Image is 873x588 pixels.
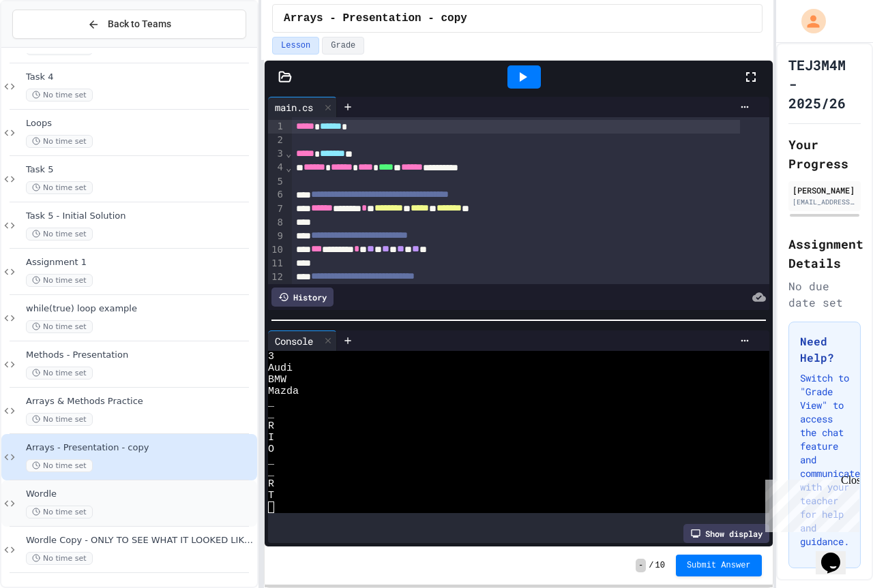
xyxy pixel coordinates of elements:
span: Fold line [285,162,292,173]
span: Methods - Presentation [26,350,254,361]
div: My Account [787,5,829,37]
span: Assignment 1 [26,257,254,268]
div: 7 [268,202,285,216]
span: Arrays - Presentation - copy [26,442,254,454]
span: R [268,478,274,490]
span: No time set [26,89,93,102]
span: _ [268,409,274,420]
span: 3 [268,351,274,362]
span: BMW [268,374,286,386]
button: Submit Answer [676,555,762,576]
span: Task 5 - Initial Solution [26,211,254,222]
span: _ [268,397,274,409]
div: 4 [268,161,285,174]
div: 8 [268,216,285,230]
span: _ [268,455,274,467]
span: Submit Answer [687,560,751,571]
div: 2 [268,134,285,147]
div: Show display [683,524,769,543]
div: main.cs [268,100,320,114]
span: No time set [26,228,93,241]
p: Switch to "Grade View" to access the chat feature and communicate with your teacher for help and ... [800,371,849,548]
div: 1 [268,120,285,134]
h2: Assignment Details [788,234,861,273]
iframe: chat widget [816,533,859,574]
span: _ [268,467,274,478]
span: Task 4 [26,72,254,83]
div: Console [268,330,337,351]
span: No time set [26,135,93,148]
span: while(true) loop example [26,303,254,315]
span: I [268,432,274,444]
span: No time set [26,320,93,333]
span: O [268,444,274,455]
span: Arrays - Presentation - copy [284,10,467,27]
span: No time set [26,181,93,194]
div: 10 [268,243,285,257]
h2: Your Progress [788,135,861,173]
button: Back to Teams [12,10,246,39]
span: - [636,559,646,572]
span: T [268,490,274,501]
span: No time set [26,506,93,519]
span: No time set [26,367,93,380]
span: Arrays & Methods Practice [26,396,254,407]
span: No time set [26,552,93,565]
span: Back to Teams [108,17,171,31]
div: [PERSON_NAME] [793,184,857,196]
button: Grade [322,37,364,55]
div: 11 [268,257,285,270]
div: 3 [268,147,285,161]
div: 5 [268,175,285,189]
span: Task 5 [26,164,254,176]
h3: Need Help? [800,333,849,366]
span: Wordle Copy - ONLY TO SEE WHAT IT LOOKED LIKE AT THE START [26,535,254,546]
div: [EMAIL_ADDRESS][DOMAIN_NAME] [793,197,857,207]
div: Chat with us now!Close [5,5,94,87]
div: No due date set [788,278,861,311]
iframe: chat widget [760,474,859,532]
span: No time set [26,274,93,287]
div: 9 [268,230,285,243]
h1: TEJ3M4M - 2025/26 [788,55,861,112]
span: Audi [268,362,293,374]
span: 10 [655,560,665,571]
div: main.cs [268,97,337,117]
div: Console [268,334,320,348]
span: / [649,560,653,571]
span: No time set [26,459,93,472]
span: Fold line [285,148,292,159]
div: 6 [268,188,285,202]
span: No time set [26,413,93,426]
span: Loops [26,118,254,129]
div: History [271,288,334,307]
span: R [268,420,274,432]
span: Wordle [26,489,254,500]
div: 12 [268,270,285,284]
span: Mazda [268,386,299,397]
button: Lesson [272,37,319,55]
